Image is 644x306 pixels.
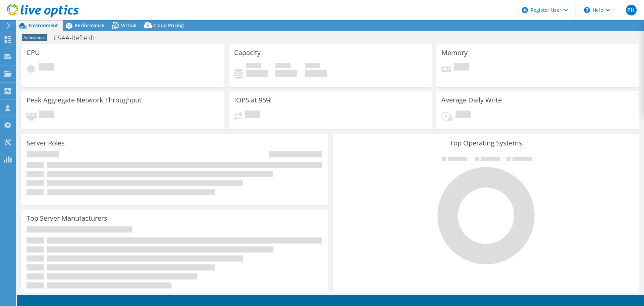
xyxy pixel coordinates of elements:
[584,7,590,13] svg: \n
[454,63,469,72] span: Pending
[455,111,471,120] span: Pending
[245,111,260,120] span: Pending
[153,22,184,29] span: Cloud Pricing
[26,139,65,147] h3: Server Roles
[275,70,297,77] h4: 0 GiB
[39,63,54,72] span: Pending
[305,70,327,77] h4: 0 GiB
[22,34,47,41] span: Anonymous
[338,139,634,147] h3: Top Operating Systems
[39,111,54,120] span: Pending
[26,49,40,56] h3: CPU
[246,70,268,77] h4: 0 GiB
[29,22,58,29] span: Environment
[121,22,137,29] span: Virtual
[26,96,142,104] h3: Peak Aggregate Network Throughput
[51,34,105,42] h1: CSAA-Refresh
[441,49,468,56] h3: Memory
[246,63,261,70] span: Used
[441,96,502,104] h3: Average Daily Write
[26,215,107,222] h3: Top Server Manufacturers
[275,63,290,70] span: Free
[75,22,104,29] span: Performance
[234,49,261,56] h3: Capacity
[626,5,637,15] span: PH
[234,96,272,104] h3: IOPS at 95%
[305,63,320,70] span: Total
